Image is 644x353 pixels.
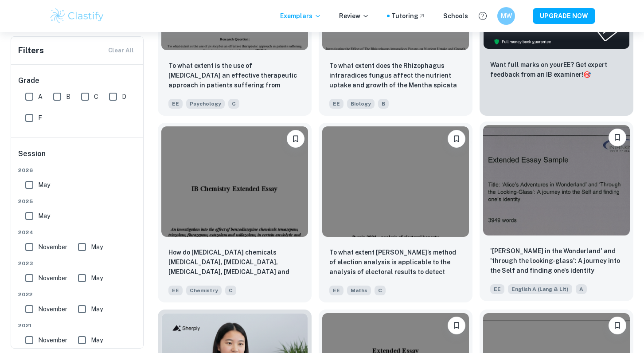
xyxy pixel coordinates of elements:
[339,11,369,21] p: Review
[583,71,591,78] span: 🎯
[319,123,472,302] a: BookmarkTo what extent Shpilkin’s method of election analysis is applicable to the analysis of el...
[161,126,308,236] img: Chemistry EE example thumbnail: How do benzodiazepine chemicals temazepa
[18,197,137,205] span: 2025
[347,286,371,295] span: Maths
[168,247,301,278] p: How do benzodiazepine chemicals temazepam, triazolam, flurazepam, estazolam and midazolam, in cer...
[375,286,386,295] span: C
[391,11,425,21] a: Tutoring
[38,242,67,252] span: November
[609,129,626,146] button: Bookmark
[228,99,239,109] span: C
[490,60,623,79] p: Want full marks on your EE ? Get expert feedback from an IB examiner!
[38,304,67,314] span: November
[329,99,343,109] span: EE
[49,7,105,25] img: Clastify logo
[508,284,572,294] span: English A (Lang & Lit)
[158,123,312,302] a: BookmarkHow do benzodiazepine chemicals temazepam, triazolam, flurazepam, estazolam and midazolam...
[18,259,137,267] span: 2023
[18,228,137,236] span: 2024
[91,304,103,314] span: May
[18,166,137,174] span: 2026
[490,246,623,275] p: 'Alice in the Wonderland' and 'through the looking-glass': A journey into the Self and finding on...
[168,286,183,295] span: EE
[483,125,630,235] img: English A (Lang & Lit) EE example thumbnail: 'Alice in the Wonderland' and 'through t
[225,286,236,295] span: C
[609,317,626,334] button: Bookmark
[38,92,43,102] span: A
[329,286,343,295] span: EE
[329,61,462,91] p: To what extent does the Rhizophagus intraradices fungus affect the nutrient uptake and growth of ...
[443,11,468,21] a: Schools
[38,180,50,190] span: May
[38,211,50,221] span: May
[168,99,183,109] span: EE
[38,113,42,123] span: E
[280,11,321,21] p: Exemplars
[329,247,462,278] p: To what extent Shpilkin’s method of election analysis is applicable to the analysis of electoral ...
[448,130,465,148] button: Bookmark
[18,290,137,298] span: 2022
[38,273,67,283] span: November
[378,99,389,109] span: B
[66,92,70,102] span: B
[448,317,465,334] button: Bookmark
[322,126,469,236] img: Maths EE example thumbnail: To what extent Shpilkin’s method of elec
[576,284,587,294] span: A
[91,242,103,252] span: May
[497,7,515,25] button: MW
[347,99,375,109] span: Biology
[287,130,304,148] button: Bookmark
[490,284,504,294] span: EE
[501,11,511,21] h6: MW
[122,92,126,102] span: D
[18,75,137,86] h6: Grade
[533,8,595,24] button: UPGRADE NOW
[475,8,490,24] button: Help and Feedback
[186,286,222,295] span: Chemistry
[91,273,103,283] span: May
[38,335,67,345] span: November
[168,61,301,91] p: To what extent is the use of psilocybin an effective therapeutic approach in patients suffering f...
[18,44,44,57] h6: Filters
[18,149,137,166] h6: Session
[186,99,225,109] span: Psychology
[480,123,633,302] a: Bookmark'Alice in the Wonderland' and 'through the looking-glass': A journey into the Self and fi...
[91,335,103,345] span: May
[18,322,137,329] span: 2021
[94,92,98,102] span: C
